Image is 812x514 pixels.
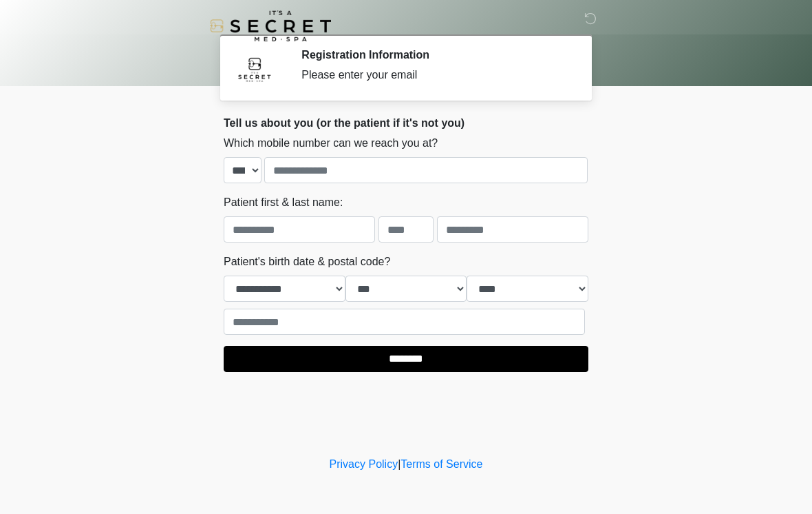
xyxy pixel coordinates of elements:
img: It's A Secret Med Spa Logo [210,10,331,41]
h2: Registration Information [301,48,568,61]
label: Which mobile number can we reach you at? [224,135,438,152]
a: Privacy Policy [330,458,398,470]
a: Terms of Service [400,458,482,470]
label: Patient's birth date & postal code? [224,254,390,270]
div: Please enter your email [301,67,568,83]
label: Patient first & last name: [224,194,343,211]
img: Agent Avatar [234,48,275,90]
a: | [398,458,400,470]
h2: Tell us about you (or the patient if it's not you) [224,116,588,130]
